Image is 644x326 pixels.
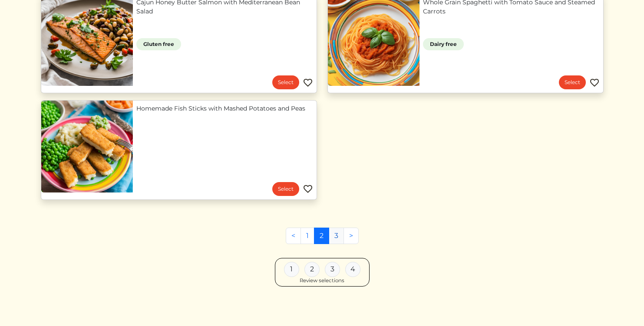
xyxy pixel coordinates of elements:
a: 1 2 3 4 Review selections [275,258,370,287]
img: Favorite menu item [303,78,313,88]
a: Select [559,75,586,89]
img: Favorite menu item [589,78,600,88]
div: Review selections [300,277,344,285]
div: 3 [325,262,340,277]
a: 3 [329,228,344,244]
a: 1 [301,228,314,244]
a: Select [272,182,299,196]
div: 2 [304,262,320,277]
a: Previous [286,228,301,244]
nav: Pages [286,228,359,251]
a: Select [272,75,299,89]
a: 2 [314,228,329,244]
img: Favorite menu item [303,184,313,194]
a: Next [343,228,359,244]
div: 4 [345,262,360,277]
div: 1 [284,262,299,277]
a: Homemade Fish Sticks with Mashed Potatoes and Peas [136,104,313,113]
